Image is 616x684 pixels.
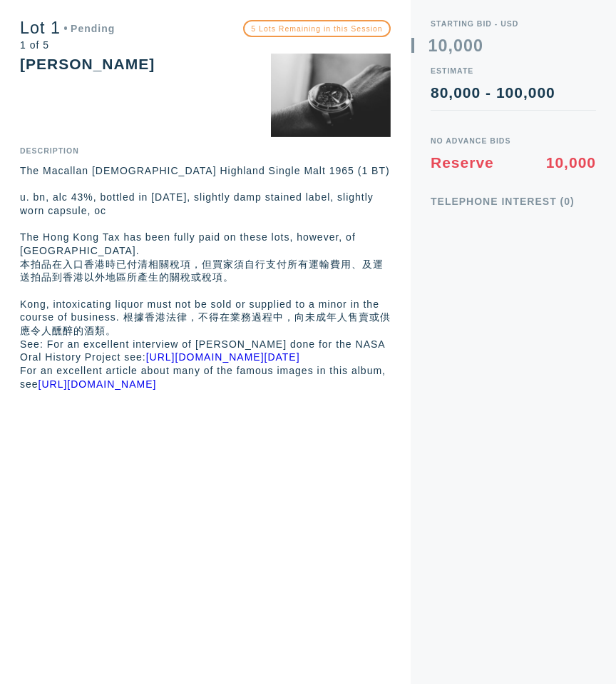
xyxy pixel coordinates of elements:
div: Description [20,147,391,155]
p: For an excellent article about many of the famous images in this album, see [20,364,391,391]
div: Starting Bid - USD [431,20,596,28]
div: [PERSON_NAME] [20,56,155,72]
div: Estimate [431,67,596,75]
p: Kong, intoxicating liquor must not be sold or supplied to a minor in the course of business. 根據香港... [20,298,391,338]
p: u. bn, alc 43%, bottled in [DATE], slightly damp stained label, slightly worn capsule, oc [20,191,391,217]
p: The Macallan [DEMOGRAPHIC_DATA] Highland Single Malt 1965 (1 BT) [20,164,391,178]
div: Pending [64,24,115,34]
p: See: For an excellent interview of [PERSON_NAME] done for the NASA Oral History Project see: [20,338,391,364]
div: 1 of 5 [20,40,115,50]
div: , [448,38,453,204]
div: Telephone Interest (0) [431,196,596,206]
div: 0 [438,38,448,54]
div: 10,000 [546,155,596,170]
div: No Advance Bids [431,137,596,145]
a: [URL][DOMAIN_NAME] [38,378,157,390]
p: The Hong Kong Tax has been fully paid on these lots, however, of [GEOGRAPHIC_DATA]. [20,231,391,257]
div: 0 [463,38,473,54]
div: 1 [428,38,438,54]
div: 80,000 - 100,000 [431,85,596,100]
div: 0 [473,38,483,54]
div: 0 [453,38,463,54]
div: Reserve [431,155,494,170]
a: [URL][DOMAIN_NAME][DATE] [146,351,300,363]
div: 5 Lots Remaining in this Session [243,20,391,37]
p: 本拍品在入口香港時已付清相關稅項，但買家須自行支付所有運輸費用、及運送拍品到香港以外地區所產生的關稅或稅項。 [20,258,391,284]
div: Lot 1 [20,20,115,36]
